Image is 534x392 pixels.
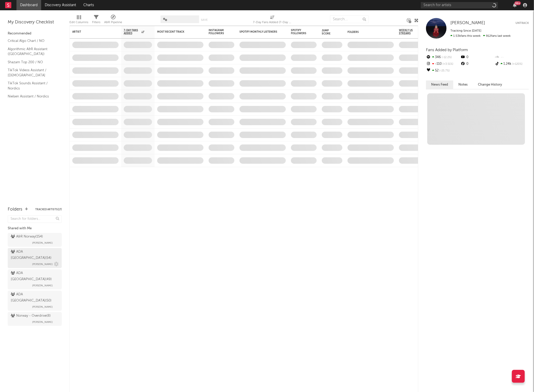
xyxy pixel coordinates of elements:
[348,31,386,34] div: Folders
[32,282,53,289] span: [PERSON_NAME]
[441,56,452,59] span: -12.2 %
[8,291,62,311] a: ADA [GEOGRAPHIC_DATA](50)[PERSON_NAME]
[450,34,480,38] span: 1.53k fans this week
[450,34,511,38] span: 912 fans last week
[239,30,278,33] div: Spotify Monthly Listeners
[69,19,88,25] div: Edit Columns
[426,54,460,61] div: 346
[439,69,450,72] span: -25.7 %
[8,248,62,268] a: ADA [GEOGRAPHIC_DATA](54)[PERSON_NAME]
[473,80,507,89] button: Change History
[426,80,453,89] button: News Feed
[426,67,460,74] div: 52
[104,19,122,25] div: A&R Pipeline
[495,61,529,67] div: 1.24k
[460,61,494,67] div: 0
[209,29,227,35] div: Instagram Followers
[8,19,62,25] div: My Discovery Checklist
[453,80,473,89] button: Notes
[8,67,57,78] a: TikTok Videos Assistant / [DEMOGRAPHIC_DATA]
[495,54,529,61] div: --
[514,1,521,5] div: 99 +
[8,312,62,326] a: Norway - Overdrive(8)[PERSON_NAME]
[399,29,417,35] span: Weekly US Streams
[72,30,111,33] div: Artist
[69,13,88,28] div: Edit Columns
[8,215,62,223] input: Search for folders...
[157,30,196,33] div: Most Recent Track
[426,61,460,67] div: -110
[253,19,292,25] div: 7-Day Fans Added (7-Day Fans Added)
[32,319,53,325] span: [PERSON_NAME]
[35,208,62,211] button: Tracked Artists(17)
[8,59,57,65] a: Shazam Top 200 / NO
[8,269,62,289] a: ADA [GEOGRAPHIC_DATA](49)[PERSON_NAME]
[11,234,43,240] div: A&R Norway ( 154 )
[291,29,309,35] div: Spotify Followers
[11,291,57,304] div: ADA [GEOGRAPHIC_DATA] ( 50 )
[11,249,57,261] div: ADA [GEOGRAPHIC_DATA] ( 54 )
[253,13,292,28] div: 7-Day Fans Added (7-Day Fans Added)
[426,48,468,52] span: Fans Added by Platform
[124,29,140,35] span: 7-Day Fans Added
[8,233,62,247] a: A&R Norway(154)[PERSON_NAME]
[8,94,57,99] a: Nielsen Assistant / Nordics
[322,29,335,35] div: Jump Score
[513,3,517,7] button: 99+
[8,80,57,91] a: TikTok Sounds Assistant / Nordics
[8,38,57,44] a: Critical Algo Chart / NO
[32,240,53,246] span: [PERSON_NAME]
[92,19,100,25] div: Filters
[450,21,485,25] span: [PERSON_NAME]
[421,2,498,8] input: Search for artists
[330,15,369,23] input: Search...
[460,54,494,61] div: 0
[32,304,53,310] span: [PERSON_NAME]
[32,261,53,267] span: [PERSON_NAME]
[8,31,62,37] div: Recommended
[11,270,57,282] div: ADA [GEOGRAPHIC_DATA] ( 49 )
[8,206,22,213] div: Folders
[512,63,523,66] span: +120 %
[104,13,122,28] div: A&R Pipeline
[201,19,208,21] button: Save
[515,21,529,26] button: Untrack
[450,29,481,32] span: Tracking Since: [DATE]
[8,225,62,232] div: Shared with Me
[92,13,100,28] div: Filters
[442,63,453,66] span: +3.51 %
[11,313,51,319] div: Norway - Overdrive ( 8 )
[8,46,57,57] a: Algorithmic A&R Assistant ([GEOGRAPHIC_DATA])
[450,21,485,26] a: [PERSON_NAME]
